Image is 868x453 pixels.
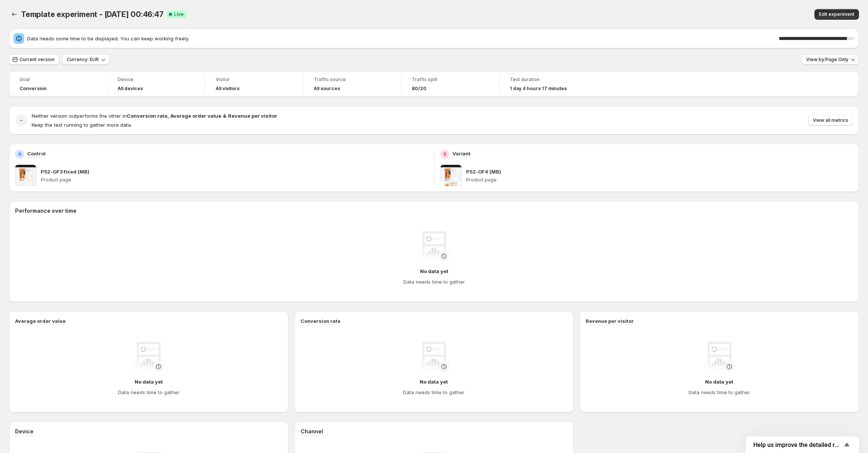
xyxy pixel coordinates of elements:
[689,389,750,396] h4: Data needs time to gather
[808,115,853,126] button: View all metrics
[18,151,21,157] h2: A
[403,278,465,286] h4: Data needs time to gather
[753,441,842,448] span: Help us improve the detailed report for A/B campaigns
[118,389,179,396] h4: Data needs time to gather
[20,117,23,124] h2: -
[819,11,854,17] span: Edit experiment
[412,76,488,92] a: Traffic split80/20
[216,77,292,83] span: Visitor
[15,428,34,435] h3: Device
[15,317,66,325] h3: Average order value
[314,86,340,92] h4: All sources
[452,150,471,157] p: Variant
[704,342,735,372] img: No data yet
[419,231,449,261] img: No data yet
[466,177,853,183] p: Product page
[118,76,194,92] a: DeviceAll devices
[216,86,239,92] h4: All visitors
[32,113,278,119] span: Neither version outperforms the other in .
[27,150,46,157] p: Control
[20,77,96,83] span: Goal
[814,9,859,20] button: Edit experiment
[440,165,462,186] img: P52-OF4 (MB)
[9,9,20,20] button: Back
[167,113,169,119] strong: ,
[118,77,194,83] span: Device
[314,77,390,83] span: Traffic source
[802,54,859,65] button: View by:Page Only
[813,117,848,123] span: View all metrics
[420,378,448,385] h4: No data yet
[133,342,164,372] img: No data yet
[216,76,292,92] a: VisitorAll visitors
[20,57,55,63] span: Current version
[412,77,488,83] span: Traffic split
[223,113,227,119] strong: &
[15,207,853,215] h2: Performance over time
[41,177,428,183] p: Product page
[510,77,587,83] span: Test duration
[301,317,340,325] h3: Conversion rate
[228,113,277,119] strong: Revenue per visitor
[753,440,851,449] button: Show survey - Help us improve the detailed report for A/B campaigns
[705,378,733,385] h4: No data yet
[466,168,501,175] p: P52-OF4 (MB)
[27,35,779,42] span: Data needs some time to be displayed. You can keep working freely.
[806,57,848,63] span: View by: Page Only
[420,267,448,275] h4: No data yet
[20,86,47,92] span: Conversion
[127,113,167,119] strong: Conversion rate
[62,54,109,65] button: Currency: EUR
[510,76,587,92] a: Test duration1 day 4 hours 17 minutes
[301,428,323,435] h3: Channel
[135,378,163,385] h4: No data yet
[41,168,89,175] p: P52-OF3 fixed (MB)
[21,10,164,19] span: Template experiment - [DATE] 00:46:47
[32,122,132,128] span: Keep the test running to gather more data.
[170,113,221,119] strong: Average order value
[9,54,59,65] button: Current version
[510,86,567,92] span: 1 day 4 hours 17 minutes
[118,86,143,92] h4: All devices
[314,76,390,92] a: Traffic sourceAll sources
[403,389,465,396] h4: Data needs time to gather
[20,76,96,92] a: GoalConversion
[15,165,36,186] img: P52-OF3 fixed (MB)
[67,57,99,63] span: Currency: EUR
[419,342,449,372] img: No data yet
[174,11,184,17] span: Live
[443,151,446,157] h2: B
[586,317,634,325] h3: Revenue per visitor
[412,86,426,92] span: 80/20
